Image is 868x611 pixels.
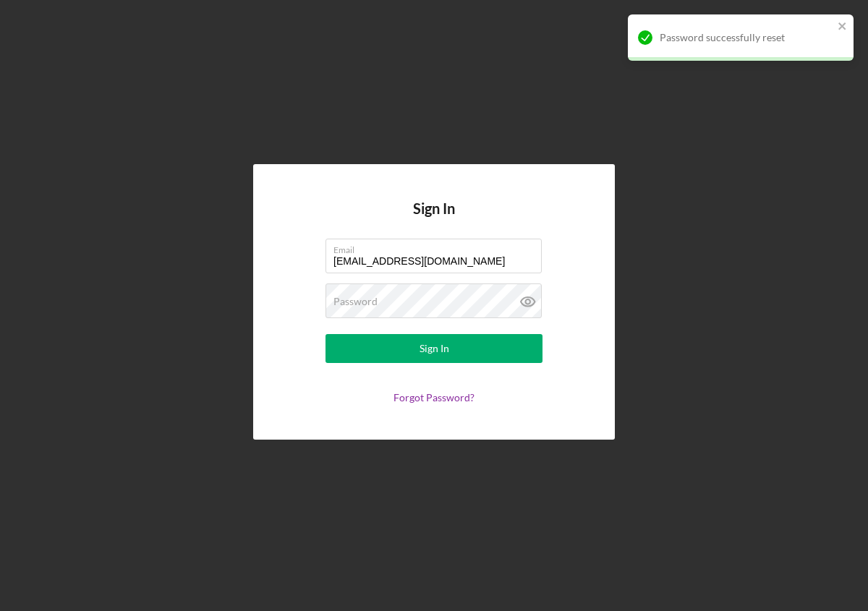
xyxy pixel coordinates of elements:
label: Email [333,239,542,255]
button: close [838,20,848,34]
a: Forgot Password? [393,391,475,403]
div: Sign In [420,334,449,363]
div: Password successfully reset [660,32,833,43]
label: Password [333,296,378,307]
button: Sign In [325,334,542,363]
h4: Sign In [413,200,455,239]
